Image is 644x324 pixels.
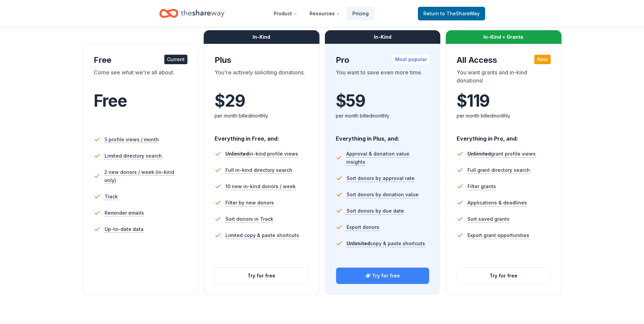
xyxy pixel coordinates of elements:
[423,10,480,18] span: Return
[94,91,127,111] span: Free
[347,191,419,199] span: Sort donors by donation value
[457,268,550,284] button: Try for free
[336,112,430,120] div: per month billed monthly
[467,166,530,174] span: Full grant directory search
[225,182,296,191] span: 10 new in-kind donors / week
[347,223,379,231] span: Export donors
[104,168,187,184] span: 2 new donors / week (in-kind only)
[347,207,404,215] span: Sort donors by due date
[346,150,429,166] span: Approval & donation value insights
[457,68,551,87] div: You want grants and in-kind donations!
[347,174,415,182] span: Sort donors by approval rate
[94,55,188,66] div: Free
[467,215,510,223] span: Sort saved grants
[467,151,536,157] span: grant profile views
[225,215,273,223] span: Sort donors in Track
[215,91,245,110] span: $ 29
[467,199,527,207] span: Applications & deadlines
[418,7,485,20] a: Returnto TheShareWay
[105,209,144,217] span: Reminder emails
[105,152,162,160] span: Limited directory search
[225,151,298,157] span: in-kind profile views
[215,55,309,66] div: Plus
[467,231,529,239] span: Export grant opportunities
[105,193,118,201] span: Track
[467,182,496,191] span: Filter grants
[457,91,490,110] span: $ 119
[392,55,429,64] div: Most popular
[215,68,309,87] div: You're actively soliciting donations.
[457,112,551,120] div: per month billed monthly
[164,55,187,64] div: Current
[225,231,299,239] span: Limited copy & paste shortcuts
[347,240,370,246] span: Unlimited
[336,68,430,87] div: You want to save even more time.
[159,5,224,21] a: Home
[215,129,309,143] div: Everything in Free, and:
[225,199,274,207] span: Filter by new donors
[347,7,374,20] a: Pricing
[467,151,491,157] span: Unlimited
[336,91,365,110] span: $ 59
[304,7,346,20] button: Resources
[347,240,425,246] span: copy & paste shortcuts
[268,5,374,21] nav: Main
[534,55,551,64] div: New
[457,129,551,143] div: Everything in Pro, and:
[457,55,551,66] div: All Access
[336,268,429,284] button: Try for free
[105,225,144,233] span: Up-to-date data
[325,30,441,44] div: In-Kind
[105,136,159,144] span: 5 profile views / month
[225,166,292,174] span: Full in-kind directory search
[225,151,249,157] span: Unlimited
[440,11,480,16] span: to TheShareWay
[94,68,188,87] div: Come see what we're all about.
[336,129,430,143] div: Everything in Plus, and:
[215,268,308,284] button: Try for free
[204,30,319,44] div: In-Kind
[215,112,309,120] div: per month billed monthly
[446,30,562,44] div: In-Kind + Grants
[336,55,430,66] div: Pro
[268,7,303,20] button: Product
